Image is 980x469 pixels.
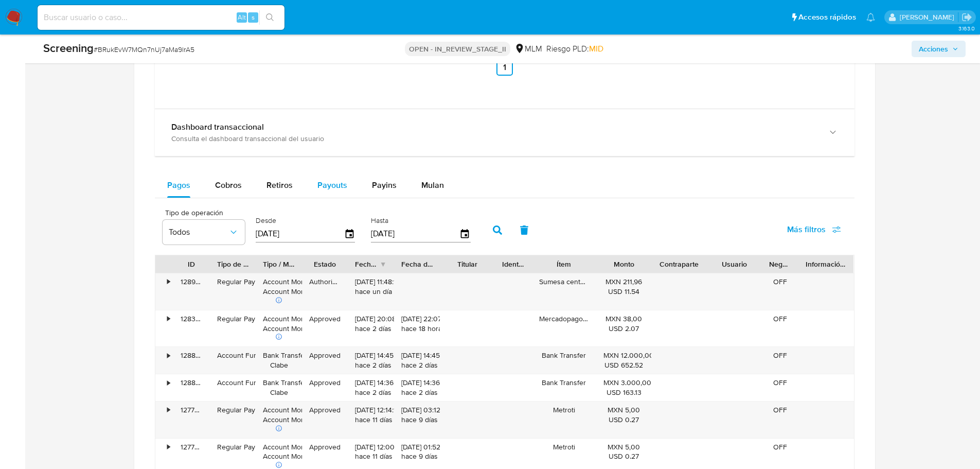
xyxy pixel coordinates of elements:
[259,10,280,25] button: search-icon
[866,13,875,22] a: Notificaciones
[405,42,510,56] p: OPEN - IN_REVIEW_STAGE_II
[900,12,958,22] p: nicolas.tyrkiel@mercadolibre.com
[43,40,94,56] b: Screening
[546,43,603,55] span: Riesgo PLD:
[912,41,966,57] button: Acciones
[94,44,194,55] span: # BRukEvW7MQn7nUj7aMa9lrA5
[961,12,972,23] a: Salir
[919,41,948,57] span: Acciones
[238,12,246,22] span: Alt
[38,11,284,24] input: Buscar usuario o caso...
[798,12,856,23] span: Accesos rápidos
[958,24,975,32] span: 3.163.0
[589,43,603,55] span: MID
[514,43,542,55] div: MLM
[252,12,255,22] span: s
